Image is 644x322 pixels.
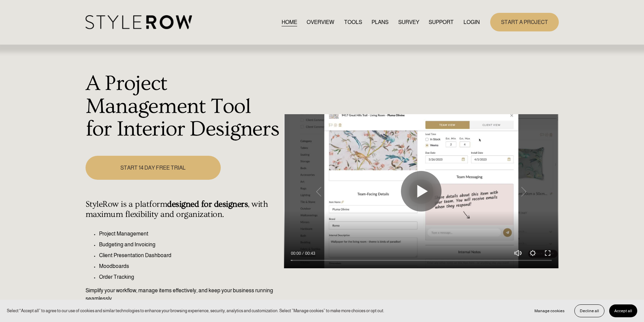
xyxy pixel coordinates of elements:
[99,241,281,249] p: Budgeting and Invoicing
[307,18,334,27] a: OVERVIEW
[463,18,480,27] a: LOGIN
[372,18,388,27] a: PLANS
[291,258,552,263] input: Seek
[529,304,570,317] button: Manage cookies
[534,308,565,313] span: Manage cookies
[86,287,281,303] p: Simplify your workflow, manage items effectively, and keep your business running seamlessly.
[490,13,559,31] a: START A PROJECT
[398,18,419,27] a: SURVEY
[99,273,281,281] p: Order Tracking
[282,18,297,27] a: HOME
[580,308,599,313] span: Decline all
[291,250,303,257] div: Current time
[86,15,192,29] img: StyleRow
[429,18,454,27] a: folder dropdown
[614,308,632,313] span: Accept all
[609,304,637,317] button: Accept all
[86,199,281,220] h4: StyleRow is a platform , with maximum flexibility and organization.
[99,251,281,259] p: Client Presentation Dashboard
[167,199,248,209] strong: designed for designers
[344,18,362,27] a: TOOLS
[574,304,604,317] button: Decline all
[303,250,317,257] div: Duration
[99,230,281,238] p: Project Management
[86,72,281,141] h1: A Project Management Tool for Interior Designers
[401,171,442,212] button: Play
[86,156,221,180] a: START 14 DAY FREE TRIAL
[7,307,384,314] p: Select “Accept all” to agree to our use of cookies and similar technologies to enhance your brows...
[99,262,281,270] p: Moodboards
[429,18,454,26] span: SUPPORT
